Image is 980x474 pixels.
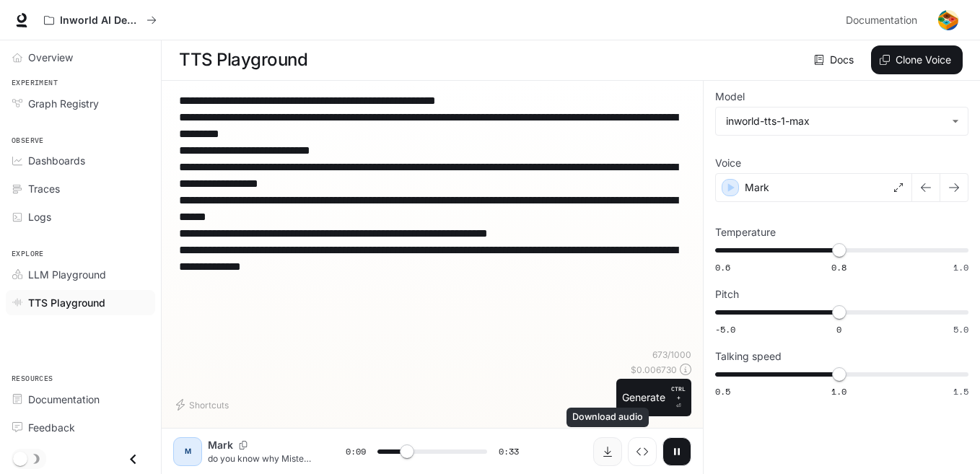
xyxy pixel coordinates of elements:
[671,385,686,402] p: CTRL +
[117,444,149,474] button: Close drawer
[233,441,253,449] button: Copy Voice ID
[6,290,155,315] a: TTS Playground
[28,420,75,435] span: Feedback
[28,50,73,65] span: Overview
[208,438,233,452] p: Mark
[871,45,963,74] button: Clone Voice
[831,385,846,398] span: 1.0
[715,323,735,335] span: -5.0
[6,45,155,70] a: Overview
[716,107,968,135] div: inworld-tts-1-max
[715,351,782,361] p: Talking speed
[28,392,100,407] span: Documentation
[6,415,155,440] a: Feedback
[28,267,106,282] span: LLM Playground
[6,91,155,116] a: Graph Registry
[836,323,841,335] span: 0
[60,14,141,27] p: Inworld AI Demos
[173,393,235,416] button: Shortcuts
[38,6,163,35] button: All workspaces
[499,444,519,459] span: 0:33
[28,96,99,111] span: Graph Registry
[811,45,859,74] a: Docs
[616,379,691,416] button: GenerateCTRL +⏎
[953,323,968,335] span: 5.0
[715,227,776,237] p: Temperature
[715,158,741,168] p: Voice
[6,176,155,201] a: Traces
[208,452,311,465] p: do you know why Mister [PERSON_NAME] turned down 1 billion dollars? you may think its because he ...
[179,45,307,74] h1: TTS Playground
[953,385,968,398] span: 1.5
[715,385,730,398] span: 0.5
[938,10,958,30] img: User avatar
[715,261,730,273] span: 0.6
[28,209,51,224] span: Logs
[831,261,846,273] span: 0.8
[715,289,739,299] p: Pitch
[346,444,366,459] span: 0:09
[953,261,968,273] span: 1.0
[176,440,199,463] div: M
[628,437,657,466] button: Inspect
[715,92,745,102] p: Model
[566,408,649,427] div: Download audio
[840,6,928,35] a: Documentation
[593,437,622,466] button: Download audio
[13,450,27,466] span: Dark mode toggle
[726,114,945,128] div: inworld-tts-1-max
[28,153,85,168] span: Dashboards
[6,204,155,229] a: Logs
[28,295,105,310] span: TTS Playground
[934,6,963,35] button: User avatar
[6,387,155,412] a: Documentation
[671,385,686,411] p: ⏎
[745,180,769,195] p: Mark
[28,181,60,196] span: Traces
[6,148,155,173] a: Dashboards
[6,262,155,287] a: LLM Playground
[631,364,677,376] p: $ 0.006730
[846,12,917,30] span: Documentation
